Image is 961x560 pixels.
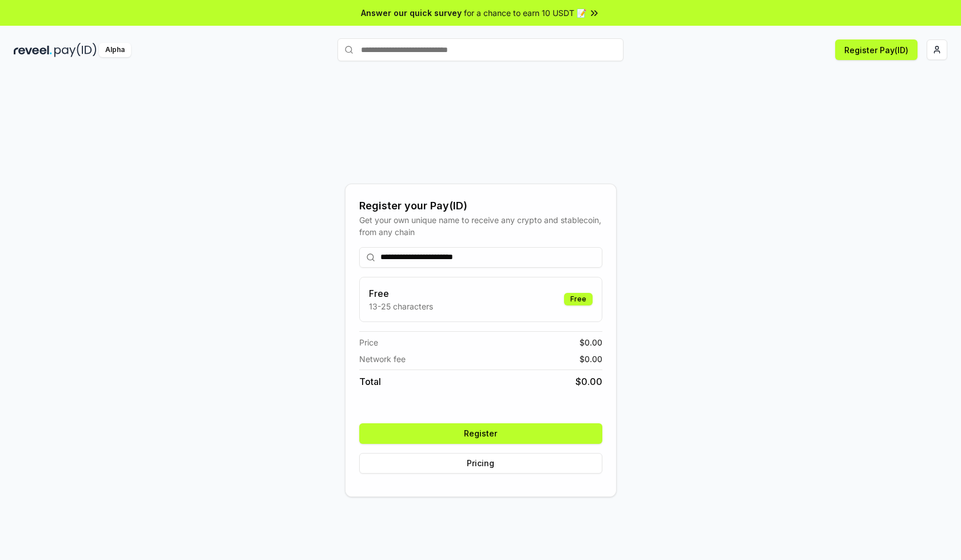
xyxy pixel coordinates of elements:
button: Pricing [359,453,602,474]
img: pay_id [54,43,97,57]
span: Total [359,375,381,388]
span: $ 0.00 [575,375,602,388]
div: Free [564,293,593,305]
button: Register Pay(ID) [835,39,918,60]
p: 13-25 characters [369,300,433,312]
img: reveel_dark [14,43,52,57]
div: Register your Pay(ID) [359,198,602,214]
span: $ 0.00 [579,336,602,348]
span: Answer our quick survey [361,7,462,19]
span: for a chance to earn 10 USDT 📝 [464,7,586,19]
h3: Free [369,287,433,300]
div: Get your own unique name to receive any crypto and stablecoin, from any chain [359,214,602,238]
span: Price [359,336,378,348]
span: $ 0.00 [579,353,602,365]
button: Register [359,423,602,444]
div: Alpha [99,43,131,57]
span: Network fee [359,353,406,365]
